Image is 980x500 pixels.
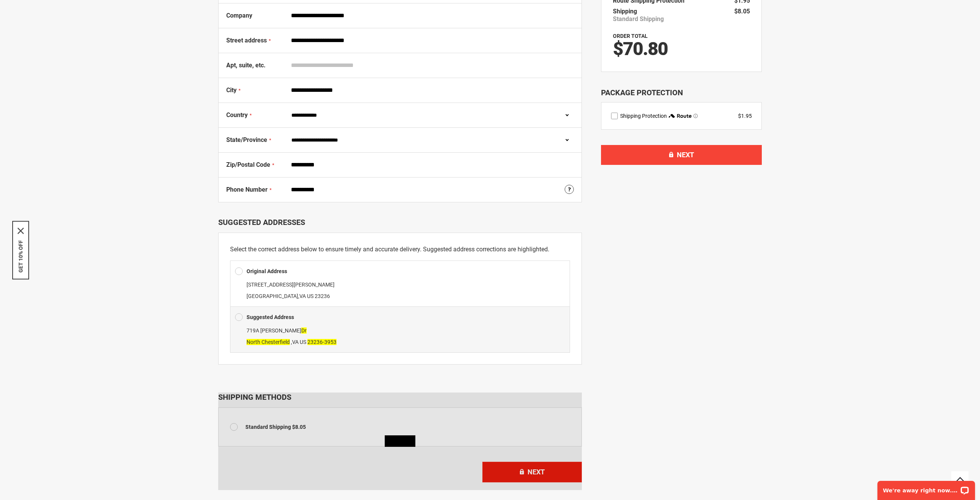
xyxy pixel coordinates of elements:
button: Close [18,228,24,234]
div: , [235,325,565,348]
span: US [307,293,314,299]
strong: Order Total [613,33,648,39]
span: VA [299,293,306,299]
span: $70.80 [613,38,668,60]
span: Apt, suite, etc. [226,62,266,69]
span: State/Province [226,136,267,143]
span: Country [226,111,248,119]
span: Standard Shipping [613,15,664,23]
span: US [300,339,306,345]
span: 719A [PERSON_NAME] [247,327,307,334]
span: North Chesterfield [247,339,290,345]
button: Next [601,145,762,165]
span: 23236-3953 [307,339,336,345]
div: route shipping protection selector element [611,112,752,120]
iframe: LiveChat chat widget [872,476,980,500]
span: Learn more [693,114,698,118]
span: City [226,86,237,94]
span: Zip/Postal Code [226,161,270,168]
span: Shipping [613,8,637,15]
b: Suggested Address [247,314,294,320]
b: Original Address [247,268,287,274]
div: , [235,279,565,302]
span: [GEOGRAPHIC_DATA] [247,293,298,299]
span: VA [292,339,299,345]
p: Select the correct address below to ensure timely and accurate delivery. Suggested address correc... [230,244,570,254]
button: GET 10% OFF [18,240,24,272]
span: [STREET_ADDRESS][PERSON_NAME] [247,282,335,288]
span: Shipping Protection [620,113,667,119]
div: $1.95 [738,112,752,120]
span: Company [226,12,252,19]
span: Phone Number [226,186,268,193]
div: Suggested Addresses [218,218,582,227]
div: Package Protection [601,87,762,98]
svg: close icon [18,228,24,234]
span: $8.05 [734,8,750,15]
span: Dr [301,327,307,334]
span: 23236 [315,293,330,299]
span: Street address [226,37,267,44]
span: Next [677,151,694,159]
img: Loading... [385,435,415,447]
